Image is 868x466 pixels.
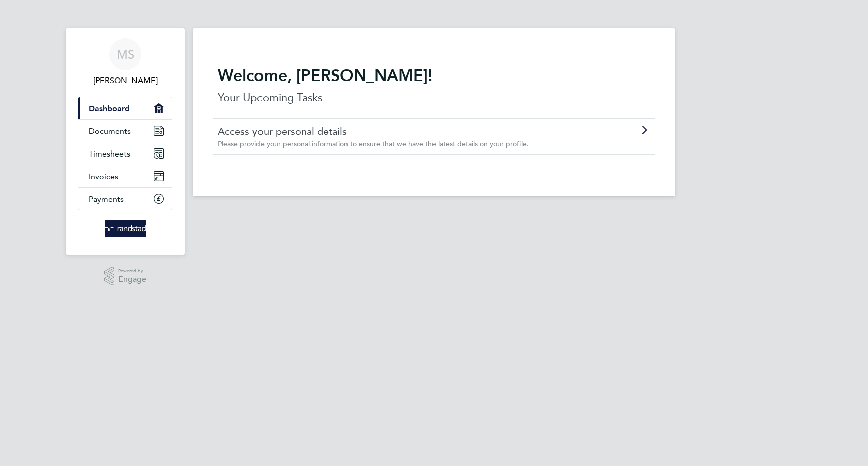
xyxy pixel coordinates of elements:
[218,125,593,138] a: Access your personal details
[78,142,172,165] a: Timesheets
[66,28,185,255] nav: Main navigation
[89,104,130,113] span: Dashboard
[89,149,130,159] span: Timesheets
[89,172,118,181] span: Invoices
[218,139,529,148] span: Please provide your personal information to ensure that we have the latest details on your profile.
[118,267,146,275] span: Powered by
[78,38,172,87] a: MS[PERSON_NAME]
[78,74,172,87] span: Momodou S Ceesay
[78,120,172,142] a: Documents
[118,275,146,284] span: Engage
[218,65,650,86] h2: Welcome, [PERSON_NAME]!
[105,220,146,237] img: randstad-logo-retina.png
[78,97,172,119] a: Dashboard
[89,194,124,204] span: Payments
[78,165,172,187] a: Invoices
[78,220,172,237] a: Go to home page
[89,126,131,136] span: Documents
[104,267,147,286] a: Powered byEngage
[218,90,650,106] p: Your Upcoming Tasks
[117,48,134,61] span: MS
[78,188,172,210] a: Payments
